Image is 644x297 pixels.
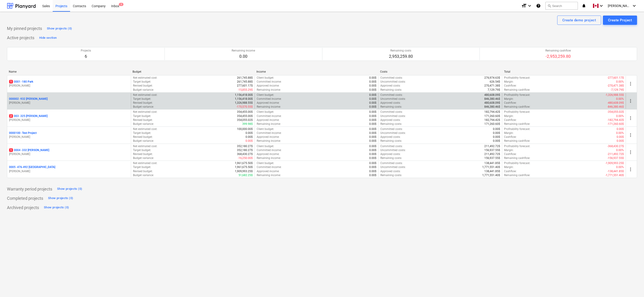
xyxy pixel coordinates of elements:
[369,97,376,101] p: 0.00$
[235,165,253,169] p: 1,961,675.50$
[56,185,83,193] button: Show projects (0)
[557,16,601,25] button: Create demo project
[369,139,376,143] p: 0.00$
[380,101,401,105] p: Approved costs :
[133,114,151,118] p: Target budget :
[617,135,624,139] p: 0.00$
[246,139,253,143] p: 0.00$
[504,173,530,177] p: Remaining cashflow :
[607,84,624,88] p: -270,471.38$
[43,204,70,211] button: Show projects (0)
[380,118,401,122] p: Approved costs :
[389,54,413,59] p: 2,953,259.80
[482,165,500,169] p: 1,771,551.40$
[628,149,633,155] span: more_vert
[257,127,274,131] p: Client budget :
[484,118,500,122] p: 182,794.42$
[9,80,13,84] span: 1
[380,110,403,114] p: Committed costs :
[133,122,154,126] p: Budget variance :
[488,88,500,92] p: 7,129.79$
[9,114,129,122] div: 2003 -325 [PERSON_NAME][PERSON_NAME]
[380,127,403,131] p: Committed costs :
[9,165,129,173] div: 0005 -476-492 [GEOGRAPHIC_DATA][PERSON_NAME]
[504,148,514,152] p: Margin :
[133,173,154,177] p: Budget variance :
[380,165,406,169] p: Uncommitted costs :
[599,3,604,9] i: keyboard_arrow_down
[484,76,500,80] p: 276,974.63$
[235,93,253,97] p: 1,156,418.00$
[380,88,402,92] p: Remaining costs :
[617,127,624,131] p: 0.00$
[133,165,151,169] p: Target budget :
[504,144,530,148] p: Profitability forecast :
[380,70,500,73] div: Costs
[237,80,253,84] p: 261,745.88$
[257,114,282,118] p: Committed income :
[369,76,376,80] p: 0.00$
[257,88,281,92] p: Remaining income :
[9,152,129,156] p: [PERSON_NAME]
[257,144,274,148] p: Client budget :
[369,84,376,88] p: 0.00$
[39,35,57,41] div: Hide section
[257,122,281,126] p: Remaining income :
[608,4,631,8] span: [PERSON_NAME]
[133,169,153,173] p: Revised budget :
[484,156,500,160] p: 156,937.55$
[133,101,153,105] p: Revised budget :
[484,110,500,114] p: 182,794.42$
[133,105,154,109] p: Budget variance :
[621,275,644,297] iframe: Chat Widget
[484,105,500,109] p: 846,380.46$
[257,97,282,101] p: Committed income :
[46,25,73,32] button: Show projects (0)
[608,17,632,23] div: Create Project
[607,156,624,160] p: -156,937.55$
[607,144,624,148] p: -368,430.27$
[380,152,401,156] p: Approved costs :
[237,76,253,80] p: 261,745.88$
[484,144,500,148] p: 211,492.72$
[380,105,402,109] p: Remaining costs :
[133,76,157,80] p: Net estimated cost :
[504,169,517,173] p: Cashflow :
[257,148,282,152] p: Committed income :
[246,135,253,139] p: 0.00$
[81,54,91,59] p: 6
[484,169,500,173] p: 138,441.85$
[484,97,500,101] p: 846,380.46$
[133,127,157,131] p: Net estimated cost :
[257,76,274,80] p: Client budget :
[9,135,129,139] p: [PERSON_NAME]
[81,49,91,53] p: Projects
[133,144,157,148] p: Net estimated cost :
[504,139,530,143] p: Remaining cashflow :
[9,97,48,101] p: 000002 - 932 [PERSON_NAME]
[369,161,376,165] p: 0.00$
[257,93,274,97] p: Client budget :
[493,131,500,135] p: 0.00$
[369,110,376,114] p: 0.00$
[38,34,58,42] button: Hide section
[628,98,633,104] span: more_vert
[607,152,624,156] p: -211,492.72$
[369,118,376,122] p: 0.00$
[611,88,624,92] p: -7,129.79$
[607,118,624,122] p: -182,794.42$
[369,101,376,105] p: 0.00$
[628,167,633,172] span: more_vert
[9,131,37,135] p: 0000100 - Test Project
[57,186,82,192] div: Show projects (0)
[582,3,586,9] i: notifications
[369,165,376,169] p: 0.00$
[527,3,532,9] i: keyboard_arrow_down
[133,88,154,92] p: Budget variance :
[504,105,530,109] p: Remaining cashflow :
[484,101,500,105] p: 480,608.09$
[380,148,406,152] p: Uncommitted costs :
[504,93,530,97] p: Profitability forecast :
[257,84,279,88] p: Approved income :
[389,49,413,53] p: Remaining costs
